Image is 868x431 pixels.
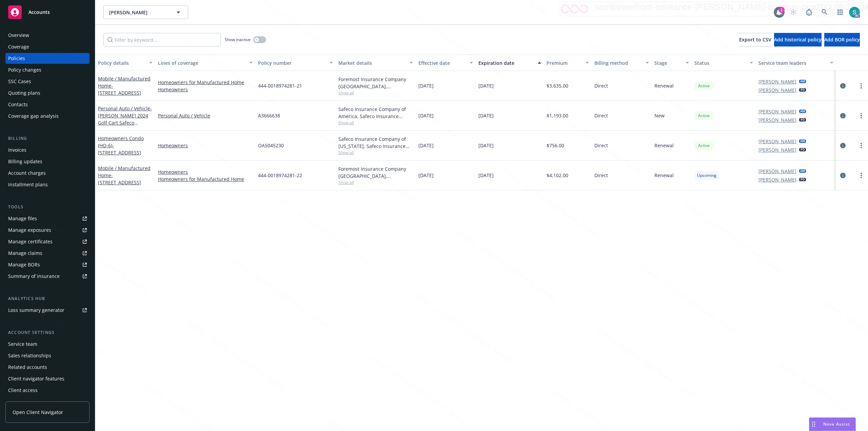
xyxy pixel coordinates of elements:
[654,82,674,89] span: Renewal
[5,329,90,336] div: Account settings
[5,135,90,142] div: Billing
[5,248,90,259] a: Manage claims
[692,55,756,71] button: Status
[8,259,40,270] div: Manage BORs
[338,150,413,155] span: Show all
[697,83,711,89] span: Active
[8,111,59,121] div: Coverage gap analysis
[336,55,416,71] button: Market details
[478,112,494,119] span: [DATE]
[338,59,406,67] div: Market details
[758,146,796,153] a: [PERSON_NAME]
[8,99,28,110] div: Contacts
[158,168,253,175] a: Homeowners
[225,37,251,42] span: Show inactive
[5,213,90,224] a: Manage files
[5,53,90,64] a: Policies
[697,113,711,119] span: Active
[778,7,785,13] div: 1
[8,41,29,52] div: Coverage
[98,105,152,133] a: Personal Auto / Vehicle
[5,362,90,373] a: Related accounts
[8,53,25,64] div: Policies
[258,59,325,67] div: Policy number
[5,64,90,75] a: Policy changes
[5,88,90,98] a: Quoting plans
[5,76,90,87] a: SSC Cases
[418,59,466,67] div: Effective date
[98,59,145,67] div: Policy details
[338,90,413,96] span: Show all
[758,176,796,183] a: [PERSON_NAME]
[8,64,41,75] div: Policy changes
[5,373,90,384] a: Client navigator features
[8,350,51,361] div: Sales relationships
[8,76,31,87] div: SSC Cases
[338,106,413,120] div: Safeco Insurance Company of America, Safeco Insurance (Liberty Mutual)
[697,143,711,149] span: Active
[8,30,29,41] div: Overview
[824,36,860,43] span: Add BOR policy
[338,120,413,126] span: Show all
[95,55,155,71] button: Policy details
[594,112,608,119] span: Direct
[5,305,90,316] a: Loss summary generator
[758,59,826,67] div: Service team leaders
[418,82,434,89] span: [DATE]
[158,142,253,149] a: Homeowners
[338,76,413,90] div: Foremost Insurance Company [GEOGRAPHIC_DATA], [US_STATE], Foremost Insurance Group
[654,142,674,149] span: Renewal
[547,172,568,179] span: $4,102.00
[5,156,90,167] a: Billing updates
[8,225,51,236] div: Manage exposures
[857,112,865,120] a: more
[5,179,90,190] a: Installment plans
[818,5,831,19] a: Search
[547,82,568,89] span: $3,635.00
[5,236,90,247] a: Manage certificates
[839,112,847,120] a: circleInformation
[547,59,582,67] div: Premium
[652,55,692,71] button: Stage
[5,30,90,41] a: Overview
[478,82,494,89] span: [DATE]
[787,5,800,19] a: Start snowing
[8,271,60,282] div: Summary of insurance
[338,135,413,150] div: Safeco Insurance Company of [US_STATE], Safeco Insurance (Liberty Mutual)
[5,385,90,396] a: Client access
[839,82,847,90] a: circleInformation
[158,175,253,183] a: Homeowners for Manufactured Home
[594,172,608,179] span: Direct
[258,142,284,149] span: OA5045230
[98,135,144,156] a: Homeowners Condo (HO-6)
[158,86,253,93] a: Homeowners
[338,180,413,185] span: Show all
[594,142,608,149] span: Direct
[8,88,40,98] div: Quoting plans
[758,87,796,94] a: [PERSON_NAME]
[594,59,642,67] div: Billing method
[833,5,847,19] a: Switch app
[8,248,42,259] div: Manage claims
[739,36,771,43] span: Export to CSV
[8,305,64,316] div: Loss summary generator
[823,421,850,427] span: Nova Assist
[857,142,865,150] a: more
[849,7,860,18] img: photo
[5,204,90,210] div: Tools
[5,225,90,236] a: Manage exposures
[697,172,716,179] span: Upcoming
[478,59,534,67] div: Expiration date
[758,108,796,115] a: [PERSON_NAME]
[98,165,151,186] a: Mobile / Manufactured Home
[654,112,665,119] span: New
[5,145,90,155] a: Invoices
[416,55,476,71] button: Effective date
[5,295,90,302] div: Analytics hub
[155,55,255,71] button: Lines of coverage
[774,36,822,43] span: Add historical policy
[98,75,151,96] a: Mobile / Manufactured Home
[8,145,26,155] div: Invoices
[5,339,90,350] a: Service team
[544,55,592,71] button: Premium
